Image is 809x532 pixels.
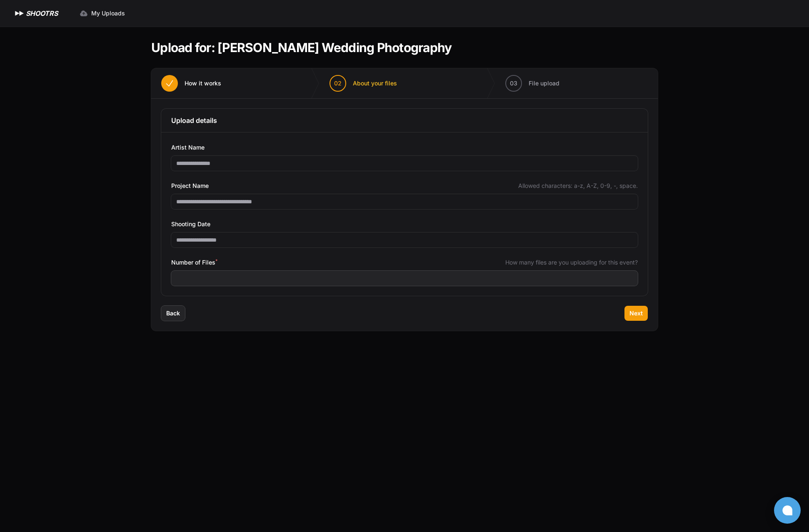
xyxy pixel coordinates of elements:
button: 02 About your files [320,68,407,98]
img: website_grey.svg [13,22,20,28]
button: Open chat window [774,497,801,524]
span: Project Name [171,181,209,191]
button: Back [161,306,185,321]
img: SHOOTRS [13,8,26,18]
div: Domain Overview [32,49,75,55]
span: How it works [185,79,221,87]
button: How it works [151,68,231,98]
span: Allowed characters: a-z, A-Z, 0-9, -, space. [518,182,638,190]
span: Back [166,309,180,317]
div: Domain: [DOMAIN_NAME] [22,22,92,28]
button: Next [624,306,648,321]
span: Shooting Date [171,219,210,229]
span: Artist Name [171,142,205,152]
span: 02 [334,79,342,87]
span: File upload [529,79,559,87]
a: My Uploads [75,6,130,21]
a: SHOOTRS SHOOTRS [13,8,58,18]
img: logo_orange.svg [13,13,20,20]
span: Number of Files [171,257,217,267]
div: Keywords by Traffic [92,49,140,55]
button: 03 File upload [495,68,569,98]
img: tab_domain_overview_orange.svg [22,48,29,55]
span: About your files [353,79,397,87]
span: How many files are you uploading for this event? [505,258,638,267]
span: 03 [510,79,517,87]
h1: SHOOTRS [26,8,58,18]
h1: Upload for: [PERSON_NAME] Wedding Photography [151,40,452,55]
span: My Uploads [91,9,125,17]
img: tab_keywords_by_traffic_grey.svg [83,48,90,55]
span: Next [629,309,643,317]
h3: Upload details [171,115,638,125]
div: v 4.0.25 [23,13,41,20]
